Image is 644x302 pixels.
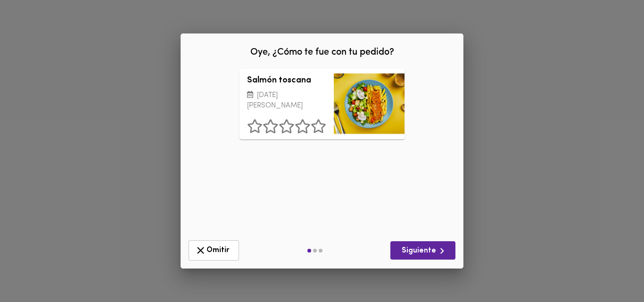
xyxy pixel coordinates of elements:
p: [DATE][PERSON_NAME] [247,90,326,112]
button: Siguiente [390,241,455,260]
span: Siguiente [398,245,448,257]
iframe: Messagebird Livechat Widget [589,247,635,293]
button: Omitir [189,240,239,261]
div: Salmón toscana [334,69,405,139]
h3: Salmón toscana [247,76,326,86]
span: Oye, ¿Cómo te fue con tu pedido? [250,48,394,57]
span: Omitir [195,245,233,256]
